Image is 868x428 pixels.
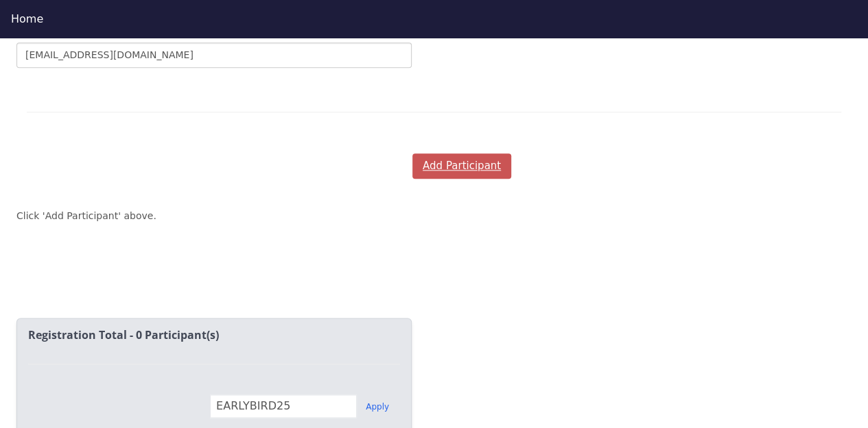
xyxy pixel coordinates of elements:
p: Click 'Add Participant' above. [16,209,156,223]
button: Apply [366,401,389,412]
h2: Registration Total - 0 Participant(s) [28,329,400,342]
button: Add Participant [412,153,511,179]
input: Enter discount code [210,394,357,418]
div: Home [11,11,857,27]
input: Email [16,42,412,68]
